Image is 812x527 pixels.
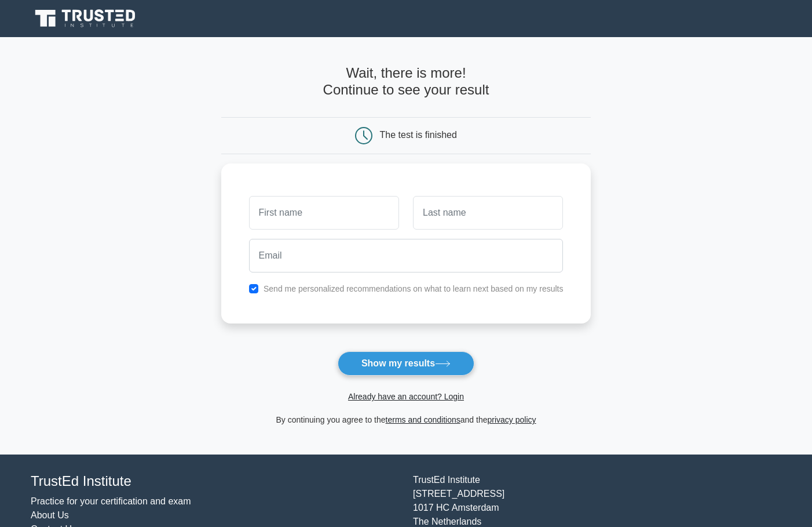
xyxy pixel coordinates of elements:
[413,196,563,230] input: Last name
[249,239,564,272] input: Email
[214,413,598,427] div: By continuing you agree to the and the
[221,65,591,99] h4: Wait, there is more! Continue to see your result
[386,415,460,424] a: terms and conditions
[348,392,464,401] a: Already have an account? Login
[31,473,399,490] h4: TrustEd Institute
[488,415,536,424] a: privacy policy
[31,496,191,506] a: Practice for your certification and exam
[31,510,69,520] a: About Us
[380,130,457,140] div: The test is finished
[264,284,564,293] label: Send me personalized recommendations on what to learn next based on my results
[249,196,399,230] input: First name
[338,351,474,376] button: Show my results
